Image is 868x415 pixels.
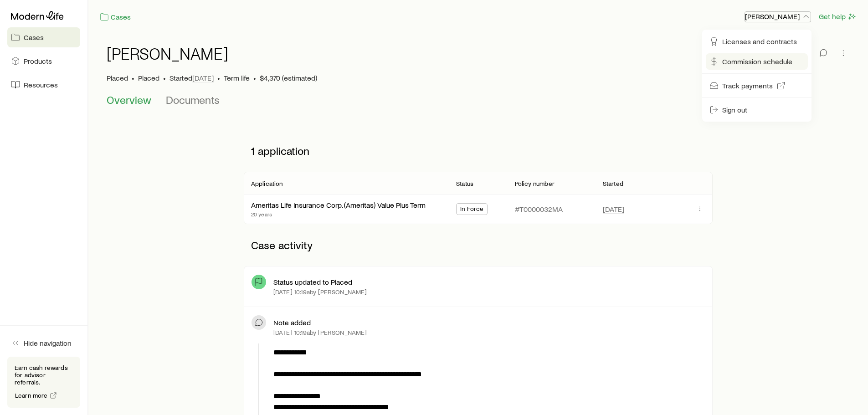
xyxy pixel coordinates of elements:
button: Get help [818,11,857,22]
p: Started [169,73,214,82]
a: Cases [99,12,131,22]
span: Term life [224,73,250,82]
span: • [253,73,256,82]
div: Case details tabs [107,93,850,115]
span: Cases [24,33,44,42]
p: Placed [107,73,128,82]
a: Licenses and contracts [706,33,808,50]
span: In Force [460,205,483,215]
p: Earn cash rewards for advisor referrals. [15,364,73,386]
p: [DATE] 10:19a by [PERSON_NAME] [273,329,367,336]
a: Resources [7,75,80,95]
p: 20 years [251,210,426,218]
a: Products [7,51,80,71]
span: [DATE] [192,73,214,82]
span: Commission schedule [722,57,792,66]
p: 1 application [244,137,713,164]
div: Ameritas Life Insurance Corp. (Ameritas) Value Plus Term [251,200,426,210]
a: Cases [7,27,80,47]
span: Overview [107,93,151,106]
a: Track payments [706,77,808,94]
span: Documents [166,93,220,106]
span: • [217,73,220,82]
span: Products [24,56,52,66]
div: Earn cash rewards for advisor referrals.Learn more [7,357,80,408]
span: Sign out [722,105,747,114]
button: [PERSON_NAME] [745,11,811,22]
span: • [163,73,166,82]
span: • [132,73,134,82]
span: Learn more [15,392,48,399]
a: Ameritas Life Insurance Corp. (Ameritas) Value Plus Term [251,200,426,209]
p: Application [251,180,283,187]
span: Licenses and contracts [722,37,797,46]
p: Policy number [515,180,555,187]
button: Sign out [706,102,808,118]
p: Started [603,180,623,187]
p: #T0000032MA [515,205,563,214]
span: [DATE] [603,205,624,214]
span: Track payments [722,81,773,90]
p: Status [456,180,473,187]
p: [PERSON_NAME] [745,12,811,21]
p: Case activity [244,231,713,259]
span: Hide navigation [24,338,72,348]
a: Commission schedule [706,53,808,70]
h1: [PERSON_NAME] [107,44,228,62]
span: Resources [24,80,58,89]
p: Status updated to Placed [273,277,352,287]
p: Note added [273,318,311,327]
span: $4,370 (estimated) [260,73,317,82]
p: [DATE] 10:19a by [PERSON_NAME] [273,288,367,296]
button: Hide navigation [7,333,80,353]
span: Placed [138,73,159,82]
